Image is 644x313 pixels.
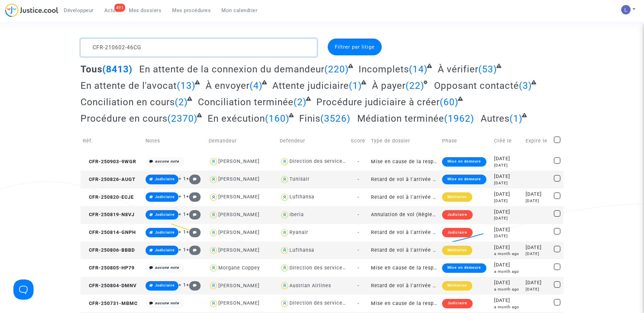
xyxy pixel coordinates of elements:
[178,194,186,199] span: + 1
[155,212,175,217] span: Judiciaire
[519,80,532,91] span: (3)
[526,198,549,204] div: [DATE]
[280,157,289,167] img: icon-user.svg
[442,263,486,273] div: Mise en demeure
[178,247,186,253] span: + 1
[494,173,521,180] div: [DATE]
[80,129,143,153] td: Réf.
[277,129,348,153] td: Defendeur
[494,198,521,204] div: [DATE]
[369,129,440,153] td: Type de dossier
[218,212,260,217] div: [PERSON_NAME]
[280,246,289,255] img: icon-user.svg
[218,230,260,235] div: [PERSON_NAME]
[526,191,549,198] div: [DATE]
[80,113,167,124] span: Procédure en cours
[369,206,440,224] td: Annulation de vol (Règlement CE n°261/2004)
[289,247,314,253] div: Lufthansa
[186,247,201,253] span: +
[280,281,289,291] img: icon-user.svg
[13,279,34,300] iframe: Help Scout Beacon - Open
[104,7,118,13] span: Actus
[494,297,521,304] div: [DATE]
[216,5,263,15] a: Mon calendrier
[358,212,359,217] span: -
[299,113,320,124] span: Finis
[280,228,289,238] img: icon-user.svg
[440,129,492,153] td: Phase
[494,208,521,216] div: [DATE]
[369,188,440,206] td: Retard de vol à l'arrivée (Règlement CE n°261/2004)
[316,97,440,108] span: Procédure judiciaire à créer
[442,192,472,202] div: Médiation
[358,283,359,289] span: -
[442,246,472,255] div: Médiation
[155,195,175,199] span: Judiciaire
[369,242,440,259] td: Retard de vol à l'arrivée (Règlement CE n°261/2004)
[369,295,440,312] td: Mise en cause de la responsabilité de l'Etat pour lenteur excessive de la Justice (sans requête)
[177,80,196,91] span: (13)
[494,233,521,239] div: [DATE]
[155,177,175,181] span: Judiciaire
[218,159,260,164] div: [PERSON_NAME]
[621,5,631,14] img: AATXAJzI13CaqkJmx-MOQUbNyDE09GJ9dorwRvFSQZdH=s96-c
[272,80,349,91] span: Attente judiciaire
[102,64,132,75] span: (8413)
[481,113,509,124] span: Autres
[221,7,257,13] span: Mon calendrier
[494,180,521,186] div: [DATE]
[369,171,440,188] td: Retard de vol à l'arrivée (Règlement CE n°261/2004)
[494,244,521,251] div: [DATE]
[494,215,521,221] div: [DATE]
[406,80,424,91] span: (22)
[358,194,359,200] span: -
[155,283,175,288] span: Judiciaire
[324,64,349,75] span: (220)
[494,191,521,198] div: [DATE]
[442,157,486,167] div: Mise en demeure
[494,287,521,292] div: a month ago
[526,279,549,287] div: [DATE]
[492,129,523,153] td: Créé le
[335,44,375,50] span: Filtrer par litige
[280,299,289,308] img: icon-user.svg
[83,194,134,200] span: CFR-250820-ECJE
[280,263,289,273] img: icon-user.svg
[372,80,406,91] span: À payer
[99,5,124,15] a: 491Actus
[83,283,137,289] span: CFR-250804-DMNV
[175,97,188,108] span: (2)
[494,251,521,257] div: a month ago
[209,228,218,238] img: icon-user.svg
[209,192,218,202] img: icon-user.svg
[218,176,260,182] div: [PERSON_NAME]
[280,192,289,202] img: icon-user.svg
[123,5,167,15] a: Mes dossiers
[409,64,428,75] span: (14)
[178,282,186,288] span: + 1
[83,212,135,217] span: CFR-250819-N8VJ
[289,265,476,271] div: Direction des services judiciaires du Ministère de la Justice - Bureau FIP4
[143,129,206,153] td: Notes
[357,113,444,124] span: Médiation terminée
[358,265,359,271] span: -
[209,157,218,167] img: icon-user.svg
[358,247,359,253] span: -
[369,224,440,242] td: Retard de vol à l'arrivée (Règlement CE n°261/2004)
[509,113,523,124] span: (1)
[218,247,260,253] div: [PERSON_NAME]
[209,299,218,308] img: icon-user.svg
[83,177,136,182] span: CFR-250826-AUGT
[438,64,478,75] span: À vérifier
[289,176,310,182] div: Tunisair
[349,80,362,91] span: (1)
[155,159,179,164] i: aucune note
[494,279,521,287] div: [DATE]
[218,283,260,289] div: [PERSON_NAME]
[206,80,250,91] span: À envoyer
[198,97,293,108] span: Conciliation terminée
[5,3,58,17] img: jc-logo.svg
[440,97,459,108] span: (60)
[83,265,135,271] span: CFR-250805-HP79
[209,263,218,273] img: icon-user.svg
